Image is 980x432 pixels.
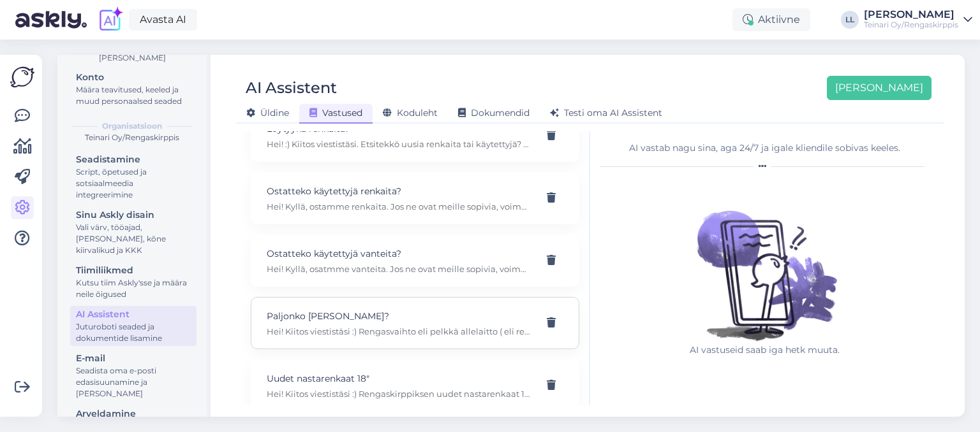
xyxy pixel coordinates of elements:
div: Vali värv, tööajad, [PERSON_NAME], kõne kiirvalikud ja KKK [76,222,191,256]
a: SeadistamineScript, õpetused ja sotsiaalmeedia integreerimine [70,151,197,203]
b: Organisatsioon [102,120,162,132]
div: Teinari Oy/Rengaskirppis [68,132,197,143]
span: Koduleht [383,107,438,119]
div: Script, õpetused ja sotsiaalmeedia integreerimine [76,166,191,201]
div: [PERSON_NAME] [864,10,958,20]
a: [PERSON_NAME]Teinari Oy/Rengaskirppis [864,10,972,30]
a: Sinu Askly disainVali värv, tööajad, [PERSON_NAME], kõne kiirvalikud ja KKK [70,206,197,258]
p: Paljonko [PERSON_NAME]? [267,309,533,323]
div: AI Assistent [76,308,191,321]
div: AI vastab nagu sina, aga 24/7 ja igale kliendile sobivas keeles. [600,141,930,155]
div: Määra teavitused, keeled ja muud personaalsed seaded [76,84,191,107]
div: Löytyykä renkaita?Hei! :) Kiitos viestistäsi. Etsitekkö uusia renkaita tai käytettyjä? Etsittekö ... [251,110,579,162]
a: AI AssistentJuturoboti seaded ja dokumentide lisamine [70,306,197,346]
div: Seadistamine [76,153,191,166]
a: KontoMäära teavitused, keeled ja muud personaalsed seaded [70,69,197,109]
span: Üldine [246,107,289,119]
div: AI Assistent [246,76,337,100]
div: Sinu Askly disain [76,208,191,222]
p: Hei! :) Kiitos viestistäsi. Etsitekkö uusia renkaita tai käytettyjä? Etsittekö kitka, nasta tai k... [267,138,533,150]
div: Seadista oma e-posti edasisuunamine ja [PERSON_NAME] [76,365,191,400]
button: [PERSON_NAME] [827,76,932,100]
div: Juturoboti seaded ja dokumentide lisamine [76,321,191,344]
a: TiimiliikmedKutsu tiim Askly'sse ja määra neile õigused [70,262,197,302]
img: No qna [682,178,848,343]
div: E-mail [76,352,191,365]
div: [PERSON_NAME] [68,52,197,64]
p: Uudet nastarenkaat 18" [267,371,533,385]
div: Aktiivne [732,8,810,31]
p: Hei! Kyllä, osatmme vanteita. Jos ne ovat meille sopivia, voimme tehdä tarjouksen paikan päällä t... [267,263,533,275]
div: Konto [76,71,191,84]
p: Hei! Kiitos viestistäsi :) Rengasvaihto eli pelkkä allelaitto ( eli renkaat ovat jo vanteilla) hi... [267,326,533,337]
p: Hei! Kiitos viestistäsi :) Rengaskirppiksen uudet nastarenkaat 18" löydät sivulta: [URL][DOMAIN_N... [267,388,533,400]
span: Dokumendid [458,107,530,119]
a: Avasta AI [129,9,197,31]
div: Teinari Oy/Rengaskirppis [864,20,958,30]
div: Ostatteko käytettyjä renkaita?Hei! Kyllä, ostamme renkaita. Jos ne ovat meille sopivia, voimme te... [251,172,579,224]
div: Uudet nastarenkaat 18"Hei! Kiitos viestistäsi :) Rengaskirppiksen uudet nastarenkaat 18" löydät s... [251,359,579,412]
div: Kutsu tiim Askly'sse ja määra neile õigused [76,277,191,300]
img: explore-ai [97,6,124,33]
img: Askly Logo [10,65,34,89]
div: LL [841,11,859,29]
a: E-mailSeadista oma e-posti edasisuunamine ja [PERSON_NAME] [70,350,197,401]
p: Hei! Kyllä, ostamme renkaita. Jos ne ovat meille sopivia, voimme tehdä tarjouksen paikan päällä t... [267,201,533,212]
span: Vastused [309,107,362,119]
p: Ostatteko käytettyjä vanteita? [267,247,533,261]
div: Tiimiliikmed [76,264,191,277]
div: Arveldamine [76,407,191,421]
div: Ostatteko käytettyjä vanteita?Hei! Kyllä, osatmme vanteita. Jos ne ovat meille sopivia, voimme te... [251,234,579,287]
div: Paljonko [PERSON_NAME]?Hei! Kiitos viestistäsi :) Rengasvaihto eli pelkkä allelaitto ( eli renkaa... [251,297,579,349]
p: Ostatteko käytettyjä renkaita? [267,184,533,198]
p: AI vastuseid saab iga hetk muuta. [682,343,848,357]
span: Testi oma AI Assistent [550,107,662,119]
